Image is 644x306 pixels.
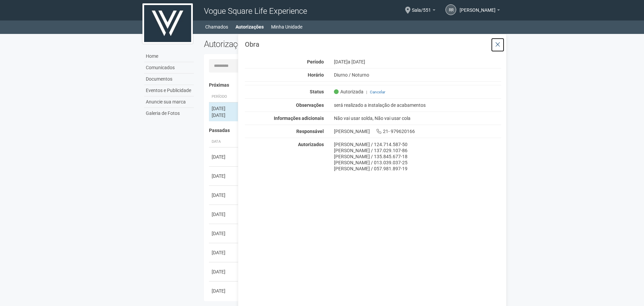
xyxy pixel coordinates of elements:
div: [DATE] [212,288,237,294]
th: Data [209,136,239,147]
strong: Autorizados [298,142,324,147]
span: Ricardo Racca [460,1,496,13]
div: [DATE] [212,211,237,218]
strong: Responsável [296,129,324,134]
strong: Status [310,89,324,94]
span: Sala/551 [412,1,431,13]
strong: Horário [308,72,324,78]
div: [PERSON_NAME] 21- 979620166 [329,128,507,134]
div: Não vai usar solda, Não vai usar cola [329,115,507,121]
div: [PERSON_NAME] / 135.845.677-18 [334,154,502,160]
span: | [366,90,367,94]
strong: Período [307,59,324,64]
div: Diurno / Noturno [329,72,507,78]
span: a [DATE] [348,59,365,64]
div: [DATE] [212,112,237,119]
a: Autorizações [235,22,264,32]
a: Sala/551 [412,8,435,14]
div: [DATE] [212,192,237,199]
a: Eventos e Publicidade [144,85,194,96]
div: será realizado a instalação de acabamentos [329,102,507,108]
div: [PERSON_NAME] / 013.039.037-25 [334,160,502,166]
a: [PERSON_NAME] [460,8,500,14]
a: Home [144,51,194,62]
h3: Obra [245,41,501,48]
th: Período [209,91,239,102]
strong: Observações [296,102,324,108]
h2: Autorizações [204,39,348,49]
div: [PERSON_NAME] / 137.029.107-86 [334,147,502,154]
strong: Informações adicionais [274,116,324,121]
img: logo.jpg [142,3,193,44]
a: Documentos [144,74,194,85]
a: Comunicados [144,62,194,74]
a: Chamados [205,22,228,32]
a: Anuncie sua marca [144,96,194,108]
div: [DATE] [212,230,237,237]
div: [DATE] [212,173,237,179]
div: [PERSON_NAME] / 057.981.897-19 [334,166,502,172]
span: Vogue Square Life Experience [204,6,307,16]
h4: Próximas [209,83,497,88]
a: RR [445,4,456,15]
span: Autorizada [334,89,363,95]
div: [DATE] [212,268,237,275]
a: Galeria de Fotos [144,108,194,119]
div: [PERSON_NAME] / 124.714.587-50 [334,141,502,147]
div: [DATE] [212,105,237,112]
h4: Passadas [209,128,497,133]
div: [DATE] [212,154,237,160]
a: Minha Unidade [271,22,302,32]
div: [DATE] [212,249,237,256]
div: [DATE] [329,59,507,65]
a: Cancelar [370,90,385,94]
